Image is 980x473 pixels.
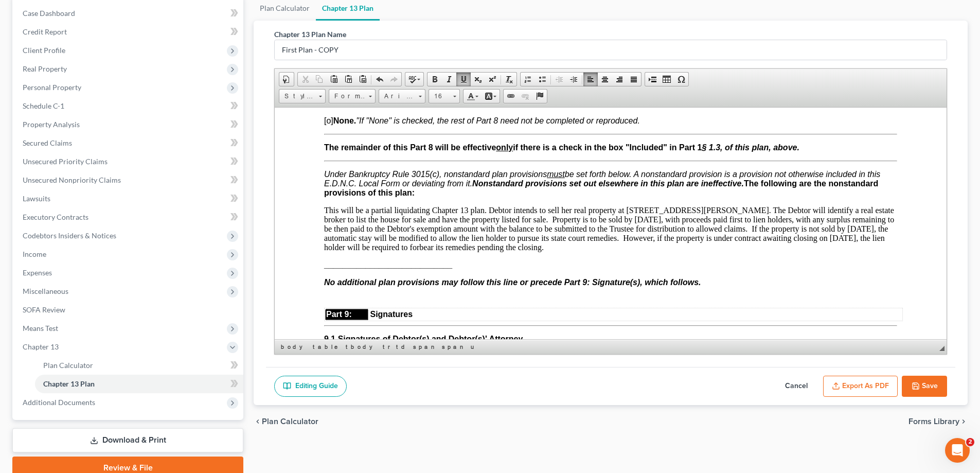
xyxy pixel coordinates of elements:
[14,4,243,23] a: Case Dashboard
[471,73,485,86] a: Subscript
[959,417,968,426] i: chevron_right
[381,342,393,352] a: tr element
[23,64,67,73] span: Real Property
[908,417,959,426] span: Forms Library
[327,73,341,86] a: Paste
[14,23,243,41] a: Credit Report
[482,90,500,103] a: Background Color
[275,108,947,339] iframe: Rich Text Editor, document-ckeditor
[312,73,327,86] a: Copy
[429,90,450,103] span: 16
[939,346,945,351] span: Resize
[394,342,410,352] a: td element
[372,73,387,86] a: Undo
[14,208,243,226] a: Executory Contracts
[279,90,315,103] span: Styles
[440,342,468,352] a: span element
[535,73,549,86] a: Insert/Remove Bulleted List
[14,97,243,115] a: Schedule C-1
[405,73,423,86] a: Spell Checker
[329,90,365,103] span: Format
[23,305,65,314] span: SOFA Review
[429,89,460,103] a: 16
[387,73,401,86] a: Redo
[23,101,64,110] span: Schedule C-1
[298,73,312,86] a: Cut
[23,176,121,184] span: Unsecured Nonpriority Claims
[43,361,93,370] span: Plan Calculator
[502,73,516,86] a: Remove Format
[279,73,294,86] a: Document Properties
[464,90,482,103] a: Text Color
[254,417,262,426] i: chevron_left
[275,40,947,60] input: Enter name...
[456,73,471,86] a: Underline
[23,324,58,332] span: Means Test
[355,73,370,86] a: Paste from Word
[23,342,59,351] span: Chapter 13
[379,89,425,103] a: Arial
[411,342,439,352] a: span element
[341,73,355,86] a: Paste as plain text
[274,29,346,40] label: Chapter 13 Plan Name
[23,268,52,277] span: Expenses
[598,73,612,86] a: Center
[612,73,627,86] a: Align Right
[274,376,347,397] a: Editing Guide
[14,115,243,134] a: Property Analysis
[908,417,968,426] button: Forms Library chevron_right
[329,89,376,103] a: Format
[14,171,243,189] a: Unsecured Nonpriority Claims
[23,398,95,407] span: Additional Documents
[774,376,819,397] button: Cancel
[627,73,641,86] a: Justify
[14,189,243,208] a: Lawsuits
[823,376,898,397] button: Export as PDF
[14,301,243,319] a: SOFA Review
[660,73,674,86] a: Table
[23,120,80,129] span: Property Analysis
[23,46,65,55] span: Client Profile
[279,342,310,352] a: body element
[279,89,326,103] a: Styles
[23,287,68,295] span: Miscellaneous
[945,438,970,463] iframe: Intercom live chat
[583,73,598,86] a: Align Left
[469,342,475,352] a: u element
[43,379,95,388] span: Chapter 13 Plan
[485,73,500,86] a: Superscript
[262,417,318,426] span: Plan Calculator
[23,157,108,166] span: Unsecured Priority Claims
[532,90,547,103] a: Anchor
[645,73,660,86] a: Insert Page Break for Printing
[254,417,318,426] button: chevron_left Plan Calculator
[552,73,566,86] a: Decrease Indent
[23,27,67,36] span: Credit Report
[23,194,50,203] span: Lawsuits
[14,134,243,152] a: Secured Claims
[23,231,116,240] span: Codebtors Insiders & Notices
[442,73,456,86] a: Italic
[23,213,88,221] span: Executory Contracts
[23,9,75,17] span: Case Dashboard
[12,428,243,452] a: Download & Print
[566,73,581,86] a: Increase Indent
[23,138,72,147] span: Secured Claims
[966,438,974,446] span: 2
[35,356,243,375] a: Plan Calculator
[379,90,415,103] span: Arial
[504,90,518,103] a: Link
